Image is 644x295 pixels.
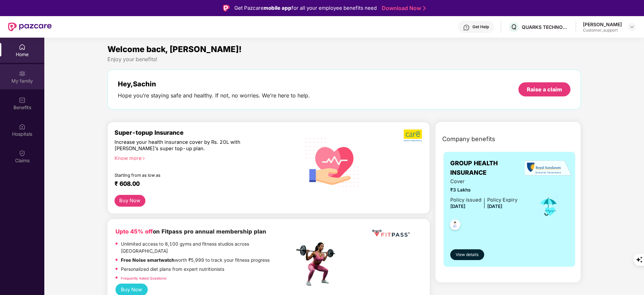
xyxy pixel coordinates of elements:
[223,5,230,11] img: Logo
[463,24,470,31] img: svg+xml;base64,PHN2ZyBpZD0iSGVscC0zMngzMiIgeG1sbnM9Imh0dHA6Ly93d3cudzMub3JnLzIwMDAvc3ZnIiB3aWR0aD...
[8,23,52,31] img: New Pazcare Logo
[583,21,622,28] div: [PERSON_NAME]
[511,23,516,31] span: Q
[382,5,424,12] a: Download Now
[423,5,426,12] img: Stroke
[472,24,489,30] div: Get Help
[522,24,569,30] div: QUARKS TECHNOSOFT PRIVATE LIMITED
[583,28,622,33] div: Customer_support
[629,24,635,30] img: svg+xml;base64,PHN2ZyBpZD0iRHJvcGRvd24tMzJ4MzIiIHhtbG5zPSJodHRwOi8vd3d3LnczLm9yZy8yMDAwL3N2ZyIgd2...
[264,5,291,11] strong: mobile app
[234,4,377,12] div: Get Pazcare for all your employee benefits need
